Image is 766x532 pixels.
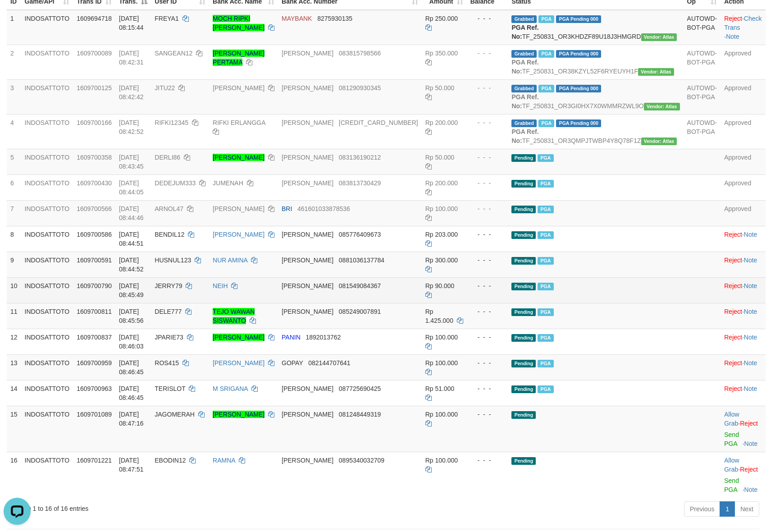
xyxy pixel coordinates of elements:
span: 1609700089 [77,50,112,57]
a: NEIH [213,282,228,289]
td: 1 [7,10,21,45]
span: Grabbed [511,119,537,127]
td: 15 [7,406,21,452]
td: INDOSATTOTO [21,277,73,303]
span: [PERSON_NAME] [282,282,333,289]
td: AUTOWD-BOT-PGA [684,79,721,114]
td: · [720,406,765,452]
span: Vendor URL: https://order3.1velocity.biz [641,33,677,41]
span: Copy 082144707641 to clipboard [308,359,350,367]
span: Copy 0881036137784 to clipboard [339,257,384,264]
td: 3 [7,79,21,114]
span: JERRY79 [155,282,182,289]
span: Copy 083136190212 to clipboard [339,154,381,161]
span: PGA Pending [556,119,601,127]
b: PGA Ref. No: [511,59,538,75]
span: [DATE] 08:42:42 [119,84,144,101]
span: [PERSON_NAME] [282,308,333,315]
td: TF_250831_OR38KZYL52F6RYEUYH1F [508,45,683,79]
div: - - - [470,204,505,213]
div: - - - [470,83,505,92]
a: Note [726,33,739,40]
span: Rp 50.000 [425,154,455,161]
span: PANIN [282,334,301,341]
a: [PERSON_NAME] [213,154,264,161]
td: 2 [7,45,21,79]
span: Copy 6289697562596 to clipboard [339,119,418,126]
span: Marked by bykanggota2 [538,308,553,316]
td: INDOSATTOTO [21,452,73,498]
span: Rp 1.425.000 [425,308,453,324]
span: 1609700790 [77,282,112,289]
td: Approved [720,114,765,149]
span: MAYBANK [282,15,312,22]
div: - - - [470,456,505,465]
a: Note [744,385,757,392]
td: TF_250831_OR3KHDZF89U18J3HMGRD [508,10,683,45]
span: Copy 085776409673 to clipboard [339,231,381,238]
span: Copy 083813730429 to clipboard [339,179,381,187]
a: Reject [724,257,742,264]
td: 6 [7,174,21,200]
a: Next [734,501,759,517]
div: - - - [470,307,505,316]
span: Grabbed [511,50,537,58]
span: [DATE] 08:47:51 [119,457,144,473]
td: INDOSATTOTO [21,329,73,354]
span: Rp 300.000 [425,257,458,264]
td: INDOSATTOTO [21,79,73,114]
td: 8 [7,226,21,252]
span: Pending [511,308,536,316]
span: GOPAY [282,359,303,367]
span: PGA [538,385,553,393]
span: JAGOMERAH [155,411,195,418]
span: Marked by bykanggota2 [538,50,554,58]
td: INDOSATTOTO [21,45,73,79]
a: Check Trans [724,15,761,31]
span: [DATE] 08:45:56 [119,308,144,324]
span: [PERSON_NAME] [282,231,333,238]
span: [PERSON_NAME] [282,457,333,464]
a: Reject [724,385,742,392]
span: Marked by bykanggota2 [538,231,553,239]
span: [PERSON_NAME] [282,385,333,392]
span: Rp 51.000 [425,385,455,392]
button: Open LiveChat chat widget [4,4,31,31]
span: BENDIL12 [155,231,184,238]
td: 13 [7,354,21,380]
span: Marked by bykanggota1 [538,15,554,23]
span: HUSNUL123 [155,257,191,264]
td: AUTOWD-BOT-PGA [684,10,721,45]
span: Rp 250.000 [425,15,458,22]
span: 1609700566 [77,205,112,212]
a: [PERSON_NAME] [213,231,264,238]
span: Copy 081290930345 to clipboard [339,84,381,92]
a: Note [744,231,757,238]
td: 14 [7,380,21,406]
a: Send PGA [724,477,739,493]
span: [DATE] 08:45:49 [119,282,144,298]
span: 1609700430 [77,179,112,187]
td: INDOSATTOTO [21,10,73,45]
span: [DATE] 08:15:44 [119,15,144,31]
a: Note [744,359,757,367]
span: 1609700811 [77,308,112,315]
span: Rp 203.000 [425,231,458,238]
a: Allow Grab [724,457,739,473]
a: Send PGA [724,431,739,447]
span: 1609700591 [77,257,112,264]
span: Copy 085249007891 to clipboard [339,308,381,315]
div: Showing 1 to 16 of 16 entries [7,500,312,513]
td: 12 [7,329,21,354]
span: [DATE] 08:47:16 [119,411,144,427]
td: · [720,452,765,498]
span: Pending [511,334,536,342]
a: Previous [684,501,720,517]
span: Marked by bykanggota2 [538,206,553,213]
div: - - - [470,281,505,290]
span: PGA [538,360,553,367]
a: Reject [724,359,742,367]
span: BRI [282,205,292,212]
b: PGA Ref. No: [511,24,538,40]
a: Reject [740,466,758,473]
